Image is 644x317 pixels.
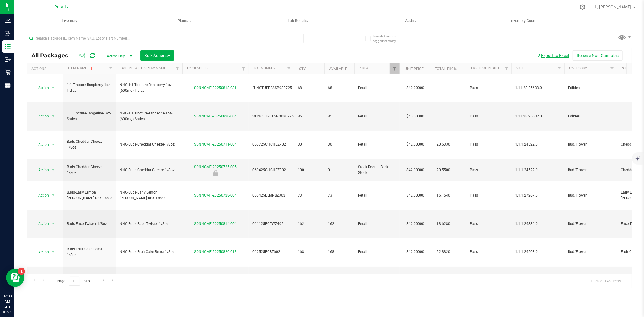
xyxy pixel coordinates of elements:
div: Manage settings [579,4,586,10]
a: SKU [516,66,523,70]
inline-svg: Inbound [5,30,11,37]
inline-svg: Outbound [5,56,11,62]
a: SDNNCMF-20250814-004 [194,222,237,226]
span: 30 [298,142,321,147]
a: Category [569,66,587,70]
span: Bud/Flower [568,249,614,255]
input: Search Package ID, Item Name, SKU, Lot or Part Number... [27,34,304,43]
div: Newly Received [181,170,250,176]
span: $42.00000 [403,219,427,228]
span: 061125FCTWZ402 [252,221,290,227]
span: $42.00000 [403,191,427,200]
span: NNC-1:1 Tincture-Tangerine-1oz-(600mg)-Sativa [120,110,179,122]
a: Filter [106,63,116,74]
span: select [50,112,57,120]
span: Bud/Flower [568,142,614,147]
a: Item Name [68,66,94,70]
span: 68 [298,85,321,91]
a: Lab Results [241,14,354,27]
span: 162 [298,221,321,227]
span: Retail [358,249,396,255]
div: Actions [31,67,61,71]
a: SDNNCMF-20250728-004 [194,193,237,197]
a: Lot Number [254,66,275,70]
span: 22.8820 [434,248,453,256]
span: Action [33,191,49,200]
span: select [50,84,57,92]
span: Pass [470,114,508,119]
span: Buds-Fruit Cake Beast-1/8oz [67,246,112,258]
a: Go to the next page [99,277,108,285]
span: All Packages [31,52,74,59]
span: NNC-1:1 Tincture-Raspberry-1oz-(600mg)-Indica [120,82,179,94]
span: Pass [470,85,508,91]
span: 73 [328,193,351,198]
span: 0 [328,167,351,173]
a: Inventory Counts [468,14,581,27]
span: Inventory [14,18,128,24]
a: Available [329,67,347,71]
span: 1:1 Tincture-Tangerine-1oz-Sativa [67,110,112,122]
span: select [50,248,57,256]
a: Filter [607,63,617,74]
span: NNC-Buds-Cheddar Cheeze-1/8oz [120,167,179,173]
span: 30 [328,142,351,147]
span: Retail [54,5,66,10]
span: 060425CHCHEZ302 [252,167,290,173]
span: 060425ELMNBZ302 [252,193,290,198]
span: select [50,140,57,149]
a: Strain [622,66,634,70]
span: 168 [328,249,351,255]
span: ITINCTURERASP080725 [252,85,292,91]
span: Action [33,140,49,149]
a: Lab Test Result [471,66,500,70]
span: 162 [328,221,351,227]
inline-svg: Analytics [5,18,11,24]
span: Bud/Flower [568,221,614,227]
span: $42.00000 [403,140,427,149]
span: 73 [298,193,321,198]
span: Stock Room - Back Stock [358,164,396,176]
a: SDNNCMF-20250820-018 [194,250,237,254]
span: Bud/Flower [568,167,614,173]
a: Filter [554,63,564,74]
p: 08/26 [3,310,12,314]
a: Filter [284,63,294,74]
span: NNC-Buds-Cheddar Cheeze-1/8oz [120,142,179,147]
span: 1:1 Tincture-Raspberry-1oz-Indica [67,82,112,94]
span: Buds-Cheddar Cheeze-1/8oz [67,139,112,150]
span: Action [33,219,49,228]
span: 18.6280 [434,219,453,228]
span: NNC-Buds-Face Twister-1/8oz [120,221,179,227]
a: Filter [239,63,249,74]
inline-svg: Inventory [5,43,11,50]
span: Action [33,166,49,174]
span: 1.11.28.25632.0 [515,114,561,119]
span: Buds-Face Twister-1/8oz [67,221,112,227]
span: Lab Results [280,18,316,24]
span: 1.1.1.27267.0 [515,193,561,198]
span: Pass [470,221,508,227]
a: Filter [172,63,182,74]
span: 1.11.28.25633.0 [515,85,561,91]
a: SDNNCMF-20250725-005 [194,165,237,169]
span: Page of 8 [52,277,95,286]
a: Area [359,66,368,70]
span: select [50,166,57,174]
a: SDNNCMF-20250820-004 [194,114,237,118]
span: 85 [328,114,351,119]
span: Action [33,112,49,120]
span: select [50,191,57,200]
span: $40.00000 [403,84,427,92]
span: $40.00000 [403,112,427,121]
span: Bud/Flower [568,193,614,198]
a: Filter [390,63,400,74]
span: Bulk Actions [144,53,170,58]
a: Filter [501,63,511,74]
span: Retail [358,193,396,198]
span: Buds-Cheddar Cheeze-1/8oz [67,164,112,176]
span: Include items not tagged for facility [373,34,404,43]
a: Inventory [14,14,128,27]
span: Pass [470,142,508,147]
iframe: Resource center unread badge [18,268,25,275]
